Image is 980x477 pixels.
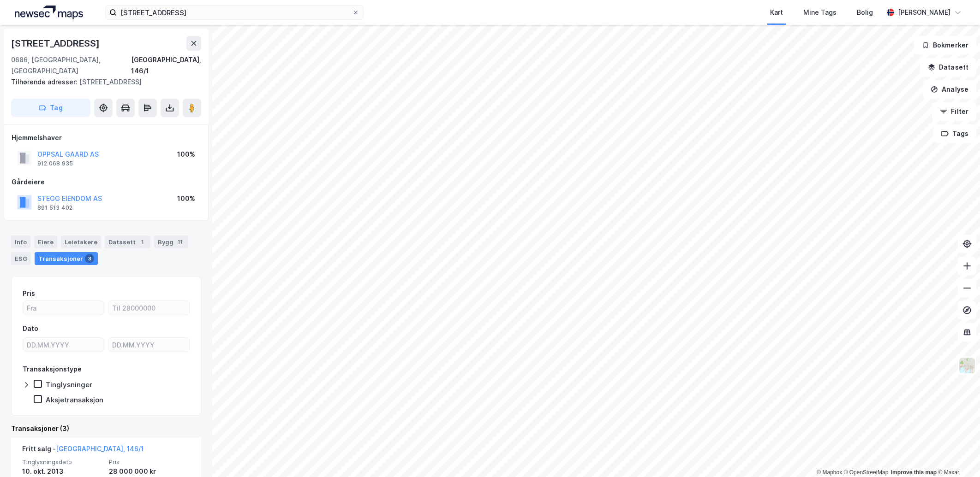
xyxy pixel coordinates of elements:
[175,237,185,247] div: 11
[23,288,35,299] div: Pris
[85,254,94,263] div: 3
[933,124,976,143] button: Tags
[11,36,102,51] div: [STREET_ADDRESS]
[934,433,980,477] div: Kontrollprogram for chat
[61,236,101,248] div: Leietakere
[37,204,72,212] div: 891 513 402
[177,193,195,204] div: 100%
[154,236,188,248] div: Bygg
[11,78,79,86] span: Tilhørende adresser:
[23,323,38,334] div: Dato
[22,466,103,477] div: 10. okt. 2013
[23,364,82,375] div: Transaksjonstype
[898,7,950,18] div: [PERSON_NAME]
[770,7,783,18] div: Kart
[891,469,937,476] a: Improve this map
[23,338,104,352] input: DD.MM.YYYY
[857,7,873,18] div: Bolig
[108,338,189,352] input: DD.MM.YYYY
[56,445,143,453] a: [GEOGRAPHIC_DATA], 146/1
[109,466,190,477] div: 28 000 000 kr
[37,160,73,167] div: 912 068 935
[177,149,195,160] div: 100%
[920,58,976,77] button: Datasett
[817,469,842,476] a: Mapbox
[15,6,83,19] img: logo.a4113a55bc3d86da70a041830d287a7e.svg
[109,458,190,466] span: Pris
[46,395,103,404] div: Aksjetransaksjon
[131,54,201,77] div: [GEOGRAPHIC_DATA], 146/1
[11,236,30,248] div: Info
[108,301,189,315] input: Til 28000000
[803,7,837,18] div: Mine Tags
[11,99,90,117] button: Tag
[11,54,131,77] div: 0686, [GEOGRAPHIC_DATA], [GEOGRAPHIC_DATA]
[914,36,976,54] button: Bokmerker
[46,380,92,389] div: Tinglysninger
[23,301,104,315] input: Fra
[117,6,352,19] input: Søk på adresse, matrikkel, gårdeiere, leietakere eller personer
[12,132,201,143] div: Hjemmelshaver
[11,77,194,88] div: [STREET_ADDRESS]
[12,177,201,188] div: Gårdeiere
[137,237,147,247] div: 1
[35,252,98,265] div: Transaksjoner
[844,469,889,476] a: OpenStreetMap
[11,252,31,265] div: ESG
[22,443,143,458] div: Fritt salg -
[22,458,103,466] span: Tinglysningsdato
[932,102,976,121] button: Filter
[923,80,976,99] button: Analyse
[34,236,57,248] div: Eiere
[958,357,976,374] img: Z
[11,423,201,434] div: Transaksjoner (3)
[934,433,980,477] iframe: Chat Widget
[105,236,150,248] div: Datasett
